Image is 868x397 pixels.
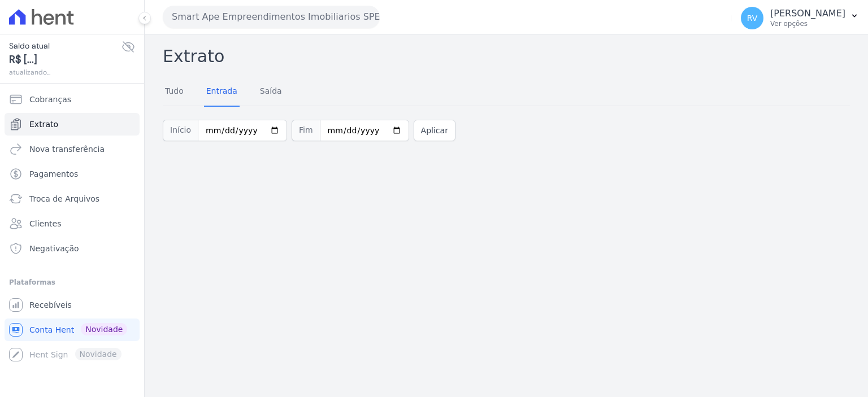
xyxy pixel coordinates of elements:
span: atualizando... [9,67,121,77]
span: Recebíveis [29,299,72,311]
p: [PERSON_NAME] [770,8,845,19]
span: Fim [292,120,320,141]
span: Clientes [29,218,61,229]
span: Nova transferência [29,143,105,155]
a: Pagamentos [5,163,140,185]
nav: Sidebar [9,88,135,366]
span: Negativação [29,243,79,254]
a: Troca de Arquivos [5,187,140,210]
a: Saída [258,77,284,107]
button: Aplicar [414,120,455,141]
span: Extrato [29,119,58,130]
a: Extrato [5,113,140,136]
span: Conta Hent [29,324,74,335]
a: Cobranças [5,88,140,111]
span: Troca de Arquivos [29,193,99,204]
span: Novidade [81,323,127,335]
button: RV [PERSON_NAME] Ver opções [732,2,868,34]
span: Saldo atual [9,40,121,52]
button: Smart Ape Empreendimentos Imobiliarios SPE LTDA [163,6,380,28]
span: Pagamentos [29,168,78,180]
a: Negativação [5,237,140,260]
span: Início [163,120,198,141]
p: Ver opções [770,19,845,28]
a: Nova transferência [5,138,140,160]
a: Entrada [204,77,240,107]
a: Conta Hent Novidade [5,319,140,341]
h2: Extrato [163,43,850,69]
span: Cobranças [29,94,71,105]
span: RV [747,14,758,22]
span: R$ [...] [9,52,121,67]
a: Tudo [163,77,186,107]
div: Plataformas [9,276,135,289]
a: Recebíveis [5,294,140,316]
a: Clientes [5,212,140,235]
